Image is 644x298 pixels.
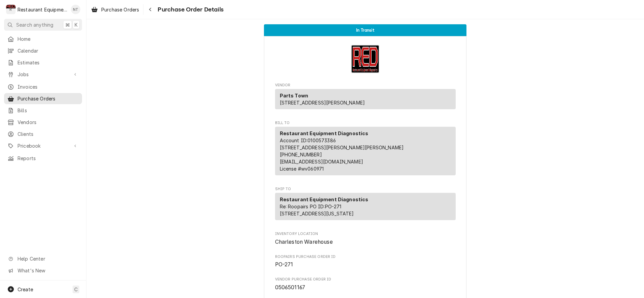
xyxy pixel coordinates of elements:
span: Re: Roopairs PO ID: PO-271 [280,204,342,209]
span: C [74,286,78,293]
a: Calendar [4,45,82,56]
a: [EMAIL_ADDRESS][DOMAIN_NAME] [280,159,363,165]
span: Account ID: 0100573386 [280,138,336,143]
a: [PHONE_NUMBER] [280,152,322,157]
span: ⌘ [65,21,70,28]
span: License # wv060971 [280,166,324,172]
span: Purchase Orders [101,6,139,13]
span: PO-271 [275,261,293,268]
a: Home [4,33,82,44]
div: Purchase Order Bill To [275,120,456,178]
span: Home [18,35,79,42]
a: Bills [4,105,82,116]
div: Vendor [275,89,456,109]
span: In Transit [356,28,374,32]
span: Inventory Location [275,231,456,237]
button: Navigate back [145,4,156,15]
span: Invoices [18,83,79,90]
span: Charleston Warehouse [275,239,333,245]
span: Reports [18,155,79,162]
span: Search anything [16,21,53,28]
span: Bills [18,107,79,114]
div: Ship To [275,193,456,220]
span: Help Center [18,255,78,262]
span: [STREET_ADDRESS][PERSON_NAME] [280,100,365,106]
a: Go to Jobs [4,69,82,80]
span: Ship To [275,186,456,192]
a: Go to What's New [4,265,82,276]
div: Roopairs Purchase Order ID [275,254,456,269]
a: Clients [4,128,82,140]
span: Vendor [275,83,456,88]
strong: Restaurant Equipment Diagnostics [280,130,369,136]
span: Jobs [18,71,69,78]
span: Pricebook [18,142,69,149]
span: Purchase Order Details [156,5,223,14]
div: Bill To [275,127,456,178]
button: Search anything⌘K [4,19,82,31]
span: [STREET_ADDRESS][PERSON_NAME][PERSON_NAME] [280,145,404,150]
span: Vendor Purchase Order ID [275,277,456,282]
a: Purchase Orders [88,4,142,15]
a: Reports [4,153,82,164]
div: Inventory Location [275,231,456,246]
span: Vendor Purchase Order ID [275,284,456,292]
span: Inventory Location [275,238,456,246]
span: Roopairs Purchase Order ID [275,254,456,260]
span: 0506501167 [275,284,305,291]
div: Bill To [275,127,456,175]
div: R [6,5,16,14]
div: Restaurant Equipment Diagnostics [18,6,67,13]
div: Purchase Order Vendor [275,83,456,112]
a: Invoices [4,81,82,92]
span: Estimates [18,59,79,66]
div: Vendor Purchase Order ID [275,277,456,291]
div: Status [264,24,466,36]
a: Estimates [4,57,82,68]
a: Vendors [4,117,82,128]
strong: Parts Town [280,93,308,98]
span: [STREET_ADDRESS][US_STATE] [280,211,354,216]
span: Create [18,287,33,292]
span: What's New [18,267,78,274]
span: Clients [18,130,79,138]
strong: Restaurant Equipment Diagnostics [280,197,369,202]
span: Vendors [18,119,79,126]
span: Calendar [18,47,79,54]
div: Nick Tussey's Avatar [71,5,80,14]
span: Bill To [275,120,456,126]
a: Go to Help Center [4,253,82,264]
span: Roopairs Purchase Order ID [275,261,456,269]
a: Purchase Orders [4,93,82,104]
img: Logo [351,45,379,73]
span: K [75,21,78,28]
div: Vendor [275,89,456,112]
span: Purchase Orders [18,95,79,102]
div: Ship To [275,193,456,223]
a: Go to Pricebook [4,140,82,151]
div: Purchase Order Ship To [275,186,456,223]
div: NT [71,5,80,14]
div: Restaurant Equipment Diagnostics's Avatar [6,5,16,14]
